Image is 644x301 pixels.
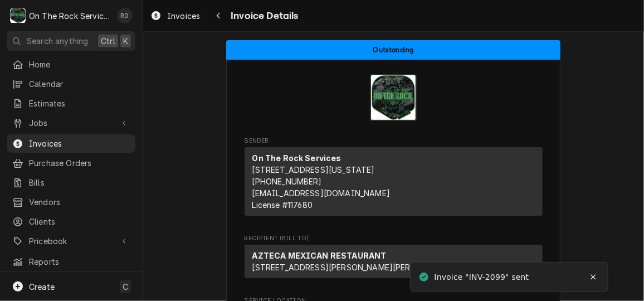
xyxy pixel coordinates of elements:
[29,282,55,292] span: Create
[245,234,543,283] div: Invoice Recipient
[252,165,375,174] span: [STREET_ADDRESS][US_STATE]
[7,134,135,153] a: Invoices
[7,94,135,113] a: Estimates
[252,153,341,163] strong: On The Rock Services
[7,31,135,51] button: Search anythingCtrlK
[29,138,130,149] span: Invoices
[29,117,113,129] span: Jobs
[29,78,130,90] span: Calendar
[370,74,417,121] img: Logo
[7,253,135,271] a: Reports
[227,8,298,23] span: Invoice Details
[7,193,135,211] a: Vendors
[29,59,130,70] span: Home
[252,263,457,272] span: [STREET_ADDRESS][PERSON_NAME][PERSON_NAME]
[29,216,130,227] span: Clients
[101,35,115,47] span: Ctrl
[252,188,390,198] a: [EMAIL_ADDRESS][DOMAIN_NAME]
[7,55,135,74] a: Home
[7,154,135,172] a: Purchase Orders
[117,8,133,23] div: RO
[29,235,113,247] span: Pricebook
[146,7,204,25] a: Invoices
[7,232,135,250] a: Go to Pricebook
[27,35,88,47] span: Search anything
[123,281,128,293] span: C
[10,8,26,23] div: O
[10,8,26,23] div: On The Rock Services's Avatar
[245,147,543,220] div: Sender
[7,75,135,93] a: Calendar
[29,196,130,208] span: Vendors
[29,157,130,169] span: Purchase Orders
[7,173,135,192] a: Bills
[252,200,313,210] span: License # 117680
[252,177,322,186] a: [PHONE_NUMBER]
[245,245,543,283] div: Recipient (Bill To)
[209,7,227,25] button: Navigate back
[245,137,543,221] div: Invoice Sender
[29,177,130,188] span: Bills
[245,245,543,278] div: Recipient (Bill To)
[245,234,543,243] span: Recipient (Bill To)
[373,46,414,54] span: Outstanding
[252,251,387,260] strong: AZTECA MEXICAN RESTAURANT
[123,35,128,47] span: K
[29,256,130,268] span: Reports
[167,10,200,22] span: Invoices
[226,40,560,60] div: Status
[435,271,531,283] div: Invoice "INV-2099" sent
[7,114,135,132] a: Go to Jobs
[29,10,111,22] div: On The Rock Services
[245,137,543,145] span: Sender
[245,147,543,216] div: Sender
[117,8,133,23] div: Rich Ortega's Avatar
[7,212,135,231] a: Clients
[29,98,130,109] span: Estimates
